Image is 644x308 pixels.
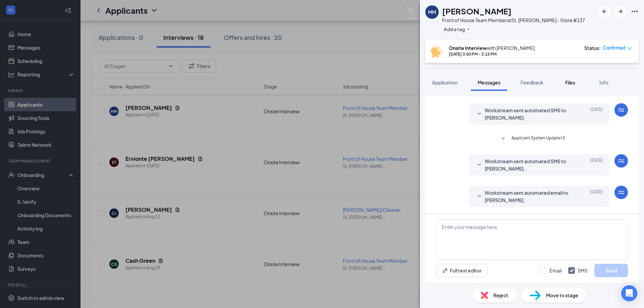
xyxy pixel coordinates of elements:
div: with [PERSON_NAME] [449,45,535,51]
div: MM [428,9,436,15]
span: Files [565,79,575,85]
svg: ArrowRight [616,7,625,15]
span: Workstream sent automated email to [PERSON_NAME]. [485,189,573,204]
button: PlusAdd a tag [442,25,472,33]
span: [DATE] [590,107,603,121]
span: Move to stage [546,292,578,299]
div: Status : [584,45,601,51]
span: Messages [478,79,500,85]
b: Onsite Interview [449,45,487,51]
h1: [PERSON_NAME] [442,5,512,17]
button: ArrowLeftNew [598,5,610,17]
span: Application [432,79,458,85]
div: Open Intercom Messenger [621,285,637,301]
svg: SmallChevronDown [475,110,483,118]
button: Send [594,264,628,277]
span: Confirmed [603,45,626,51]
svg: WorkstreamLogo [617,106,625,114]
button: Full text editorPen [436,264,487,277]
span: Workstream sent automated SMS to [PERSON_NAME]. [485,107,573,121]
svg: SmallChevronDown [499,135,507,143]
div: Front of House Team Member at St. [PERSON_NAME] - Store #137 [442,17,585,23]
span: [DATE] [590,189,603,204]
svg: Plus [466,27,470,31]
span: [DATE] [590,158,603,172]
svg: WorkstreamLogo [617,157,625,165]
span: Feedback [521,79,543,85]
button: ArrowRight [614,5,627,17]
button: SmallChevronDownApplicant System Update (1) [499,135,565,143]
span: down [627,46,632,51]
svg: SmallChevronDown [475,192,483,200]
span: Applicant System Update (1) [512,135,565,143]
svg: WorkstreamLogo [617,188,625,196]
svg: Pen [442,267,448,274]
span: Workstream sent automated SMS to [PERSON_NAME]. [485,158,573,172]
span: Info [599,79,608,85]
svg: ArrowLeftNew [600,7,608,15]
span: Reject [493,292,508,299]
svg: Ellipses [631,7,639,15]
div: [DATE] 3:00 PM - 3:15 PM [449,51,535,57]
svg: SmallChevronDown [475,161,483,169]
